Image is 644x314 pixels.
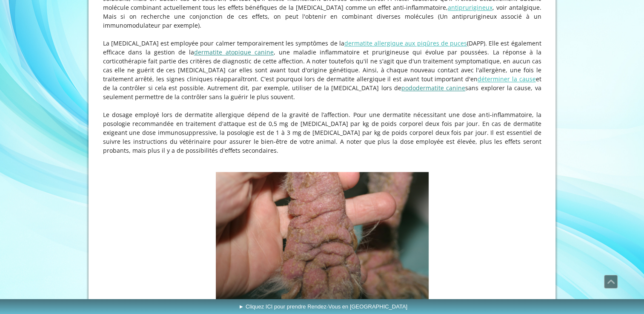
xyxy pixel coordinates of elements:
a: dermatite allergique aux piqûres de puces [344,39,467,47]
a: déterminer la cause [478,75,535,83]
img: La cortisone est notamment employée lors de dermatite atopique très inflammatoire [216,172,429,314]
p: La [MEDICAL_DATA] est employée pour calmer temporairement les symptômes de la (DAPP). Elle est ég... [103,39,541,101]
a: pododermatite canine [401,84,465,92]
span: Défiler vers le haut [604,275,617,288]
a: antiprurigineux [448,3,492,11]
span: ► Cliquez ICI pour prendre Rendez-Vous en [GEOGRAPHIC_DATA] [238,303,407,310]
a: dermatite atopique canine [194,48,274,56]
a: Défiler vers le haut [604,275,618,288]
p: Le dosage employé lors de dermatite allergique dépend de la gravité de l’affection. Pour une derm... [103,110,541,155]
